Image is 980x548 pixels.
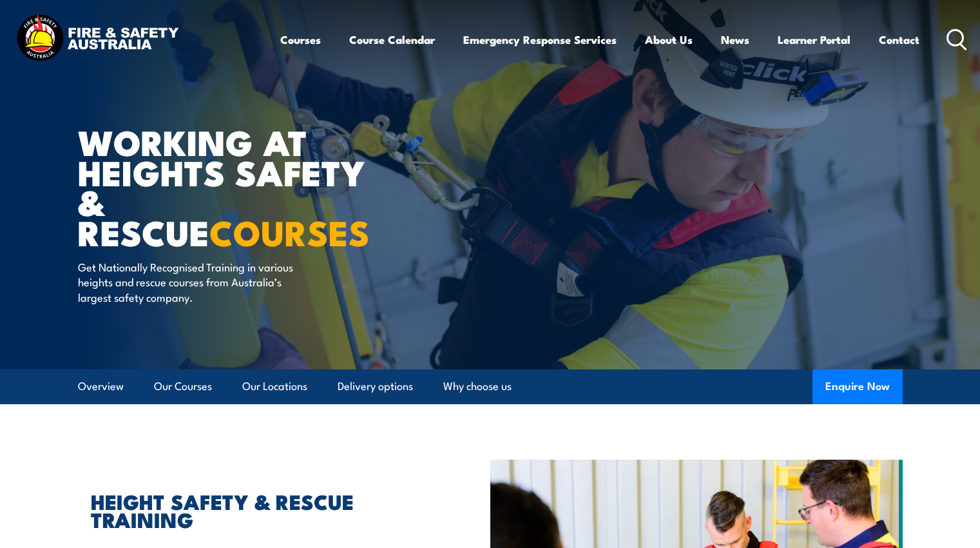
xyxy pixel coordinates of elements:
a: Course Calendar [349,23,435,57]
a: Overview [78,369,124,404]
p: Get Nationally Recognised Training in various heights and rescue courses from Australia’s largest... [78,259,313,304]
a: Our Locations [242,369,307,404]
a: Why choose us [443,369,512,404]
button: Enquire Now [812,369,903,404]
a: News [721,23,749,57]
strong: COURSES [209,204,370,258]
a: Contact [879,23,919,57]
a: Learner Portal [778,23,850,57]
h2: HEIGHT SAFETY & RESCUE TRAINING [91,492,431,528]
a: Delivery options [338,369,413,404]
h1: WORKING AT HEIGHTS SAFETY & RESCUE [78,126,396,247]
a: About Us [645,23,693,57]
a: Our Courses [154,369,212,404]
a: Emergency Response Services [463,23,617,57]
a: Courses [280,23,321,57]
